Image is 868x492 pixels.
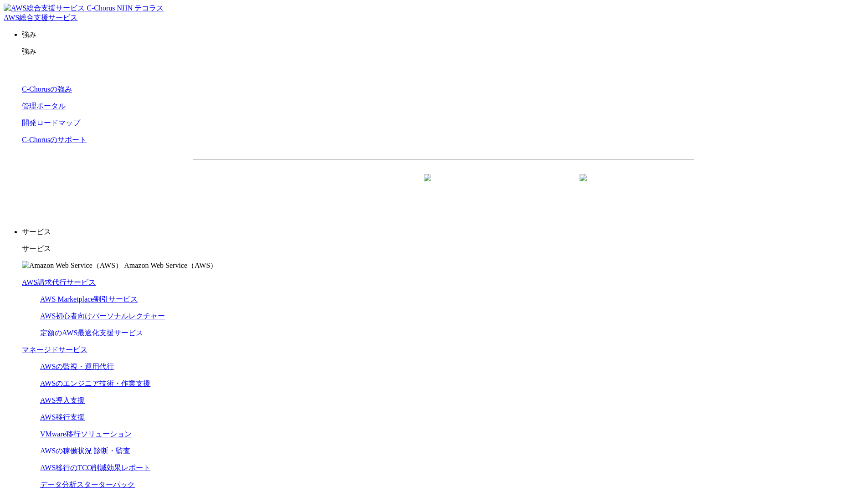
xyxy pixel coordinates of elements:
a: マネージドサービス [22,346,87,354]
p: サービス [22,244,864,254]
a: 定額のAWS最適化支援サービス [40,329,143,337]
img: 矢印 [580,174,587,198]
a: データ分析スターターパック [40,481,135,488]
a: AWS Marketplace割引サービス [40,295,138,303]
span: Amazon Web Service（AWS） [124,261,217,269]
a: AWSのエンジニア技術・作業支援 [40,379,150,387]
a: AWSの稼働状況 診断・監査 [40,447,130,455]
a: まずは相談する [448,174,595,197]
p: 強み [22,30,864,40]
a: AWS請求代行サービス [22,278,96,286]
img: 矢印 [424,174,431,198]
img: AWS総合支援サービス C-Chorus [4,4,115,13]
p: 強み [22,47,864,56]
a: 管理ポータル [22,102,66,110]
a: AWS導入支援 [40,396,85,404]
a: C-Chorusのサポート [22,136,87,143]
a: AWS初心者向けパーソナルレクチャー [40,312,165,320]
a: AWSの監視・運用代行 [40,363,114,370]
a: AWS総合支援サービス C-Chorus NHN テコラスAWS総合支援サービス [4,4,164,21]
p: サービス [22,227,864,237]
img: Amazon Web Service（AWS） [22,261,123,271]
a: C-Chorusの強み [22,85,72,93]
a: 開発ロードマップ [22,119,80,127]
a: 資料を請求する [292,174,439,197]
a: VMware移行ソリューション [40,430,132,438]
a: AWS移行支援 [40,413,85,421]
a: AWS移行のTCO削減効果レポート [40,464,150,471]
